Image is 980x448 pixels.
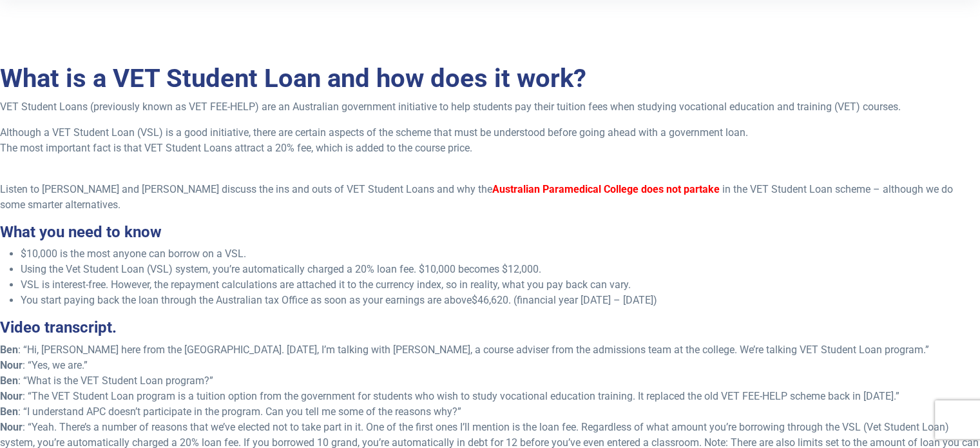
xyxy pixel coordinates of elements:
li: $10,000 is the most anyone can borrow on a VSL. [21,246,980,262]
li: Using the Vet Student Loan (VSL) system, you’re automatically charged a 20% loan fee. $10,000 bec... [21,262,980,277]
li: VSL is interest-free. However, the repayment calculations are attached it to the currency index, ... [21,277,980,293]
span: Australian Paramedical College does not partake [492,183,720,195]
span: $46,620. (financial year [DATE] – [DATE]) [472,294,657,306]
li: You start paying back the loan through the Australian tax Office as soon as your earnings are above [21,293,980,308]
